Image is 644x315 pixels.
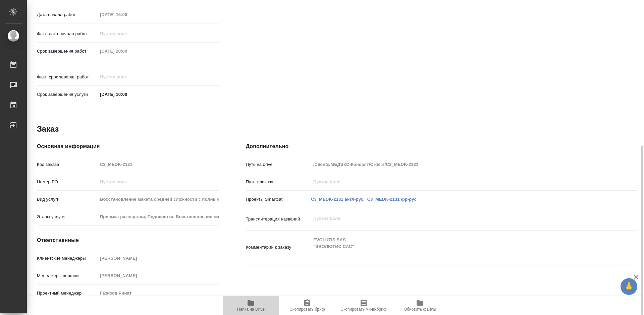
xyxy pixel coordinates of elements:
button: Скопировать мини-бриф [335,296,392,315]
a: C3_MEDK-2131 фр-рус [367,197,417,202]
p: Проекты Smartcat [246,196,311,203]
p: Транслитерация названий [246,216,311,223]
input: Пустое поле [98,160,219,169]
button: 🙏 [621,278,637,295]
p: Путь к заказу [246,179,311,185]
input: ✎ Введи что-нибудь [98,89,156,99]
h2: Заказ [37,124,59,134]
p: Менеджеры верстки [37,272,98,279]
input: Пустое поле [311,177,604,187]
p: Вид услуги [37,196,98,203]
button: Скопировать бриф [279,296,335,315]
p: Клиентские менеджеры [37,255,98,262]
span: Скопировать мини-бриф [340,307,386,312]
span: Обновить файлы [404,307,436,312]
p: Срок завершения работ [37,48,98,55]
button: Папка на Drive [223,296,279,315]
p: Дата начала работ [37,11,98,18]
span: 🙏 [623,279,635,294]
input: Пустое поле [98,288,219,298]
p: Путь на drive [246,161,311,168]
button: Обновить файлы [392,296,448,315]
input: Пустое поле [98,46,156,56]
span: Папка на Drive [237,307,265,312]
input: Пустое поле [98,253,219,263]
p: Комментарий к заказу [246,244,311,251]
input: Пустое поле [98,29,156,39]
input: Пустое поле [98,194,219,204]
a: C3_MEDK-2131 англ-рус, [311,197,365,202]
input: Пустое поле [311,160,604,169]
input: Пустое поле [98,10,156,19]
p: Код заказа [37,161,98,168]
p: Номер РО [37,179,98,185]
input: Пустое поле [98,72,156,82]
input: Пустое поле [98,271,219,280]
h4: Основная информация [37,142,219,150]
span: Скопировать бриф [289,307,325,312]
input: Пустое поле [98,177,219,187]
p: Проектный менеджер [37,290,98,297]
p: Факт. срок заверш. работ [37,74,98,80]
textarea: EVOLUTIS SAS "ЭВОЛЮТИС САС" [311,234,604,259]
h4: Ответственные [37,236,219,244]
p: Этапы услуги [37,213,98,220]
h4: Дополнительно [246,142,637,150]
p: Факт. дата начала работ [37,30,98,37]
p: Срок завершения услуги [37,91,98,98]
input: Пустое поле [98,212,219,222]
